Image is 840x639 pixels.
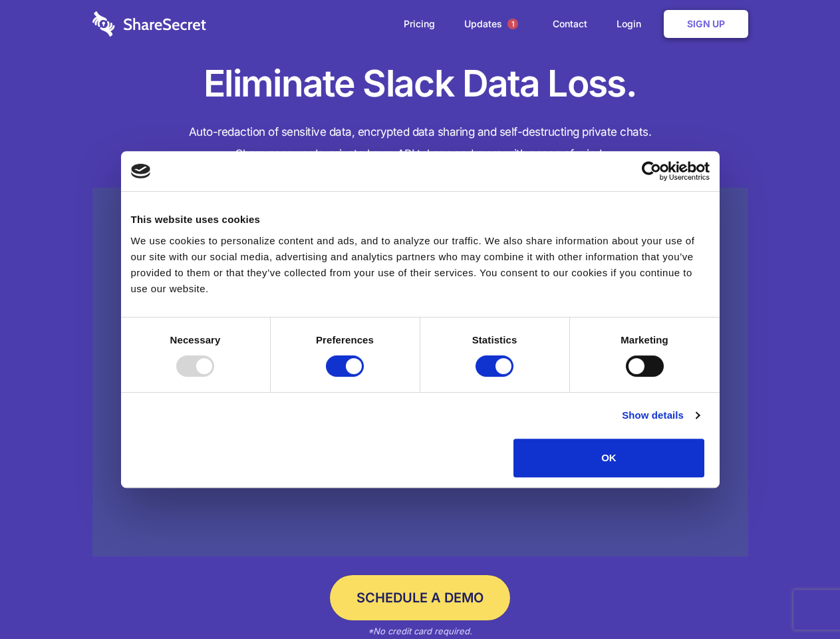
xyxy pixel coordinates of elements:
img: logo [131,164,151,178]
em: *No credit card required. [368,626,472,636]
a: Usercentrics Cookiebot - opens in a new window [593,161,710,181]
button: OK [513,439,704,477]
div: We use cookies to personalize content and ads, and to analyze our traffic. We also share informat... [131,233,710,297]
h1: Eliminate Slack Data Loss. [92,60,748,108]
a: Show details [622,407,699,423]
a: Login [603,3,661,45]
a: Schedule a Demo [330,575,510,620]
strong: Preferences [316,334,374,345]
strong: Marketing [621,334,668,345]
a: Wistia video thumbnail [92,188,748,557]
h4: Auto-redaction of sensitive data, encrypted data sharing and self-destructing private chats. Shar... [92,121,748,165]
img: logo-wordmark-white-trans-d4663122ce5f474addd5e946df7df03e33cb6a1c49d2221995e7729f52c070b2.svg [92,11,206,37]
a: Contact [539,3,601,45]
strong: Statistics [472,334,517,345]
a: Pricing [390,3,448,45]
div: This website uses cookies [131,212,710,228]
strong: Necessary [170,334,221,345]
a: Sign Up [664,10,748,38]
span: 1 [507,19,518,29]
